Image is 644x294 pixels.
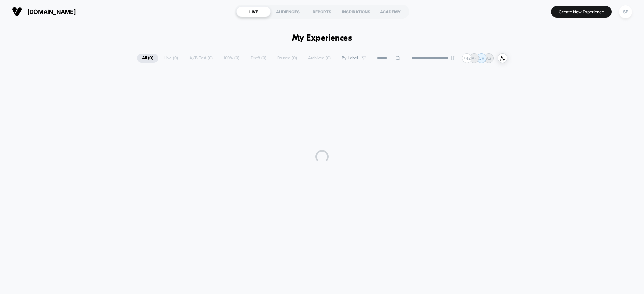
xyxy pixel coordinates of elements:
div: INSPIRATIONS [339,6,373,17]
p: CR [479,56,484,61]
div: + 42 [462,53,472,63]
button: Create New Experience [551,6,612,18]
button: [DOMAIN_NAME] [10,6,78,17]
span: By Label [342,56,358,61]
div: REPORTS [305,6,339,17]
p: AF [472,56,477,61]
span: All ( 0 ) [137,54,158,63]
div: ACADEMY [373,6,408,17]
div: LIVE [236,6,271,17]
span: [DOMAIN_NAME] [27,8,76,15]
img: end [451,56,455,60]
div: AUDIENCES [271,6,305,17]
img: Visually logo [12,7,22,17]
div: SF [619,5,632,18]
p: AS [486,56,491,61]
button: SF [617,5,634,19]
h1: My Experiences [292,33,352,43]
